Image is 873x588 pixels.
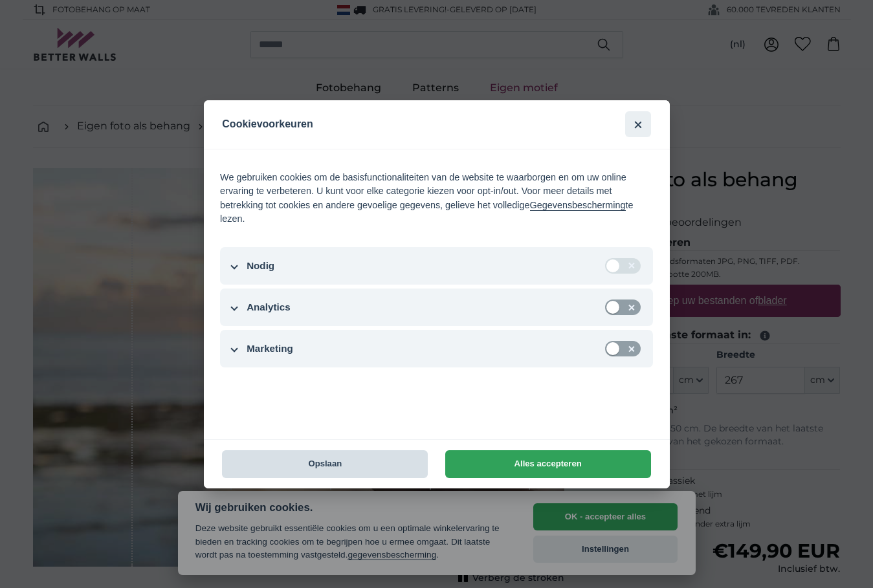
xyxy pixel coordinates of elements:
[220,171,653,226] div: We gebruiken cookies om de basisfunctionaliteiten van de website te waarborgen en om uw online er...
[222,450,428,478] button: Opslaan
[530,200,626,211] a: Gegevensbescherming
[625,111,650,136] button: Sluiten
[220,330,653,367] button: Marketing
[222,100,557,149] h2: Cookievoorkeuren
[220,289,653,326] button: Analytics
[220,247,653,285] button: Nodig
[445,450,651,478] button: Alles accepteren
